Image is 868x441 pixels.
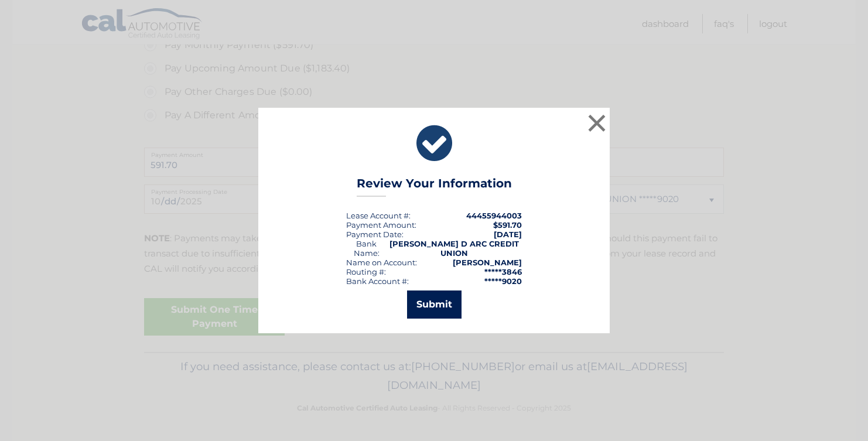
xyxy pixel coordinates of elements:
[357,176,512,197] h3: Review Your Information
[346,220,416,230] div: Payment Amount:
[346,276,409,286] div: Bank Account #:
[346,211,411,220] div: Lease Account #:
[585,111,609,135] button: ×
[346,230,404,239] div: :
[407,290,462,319] button: Submit
[453,258,522,267] strong: [PERSON_NAME]
[346,239,387,258] div: Bank Name:
[466,211,522,220] strong: 44455944003
[346,230,402,239] span: Payment Date
[389,239,519,258] strong: [PERSON_NAME] D ARC CREDIT UNION
[346,258,417,267] div: Name on Account:
[346,267,386,276] div: Routing #:
[493,220,522,230] span: $591.70
[494,230,522,239] span: [DATE]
